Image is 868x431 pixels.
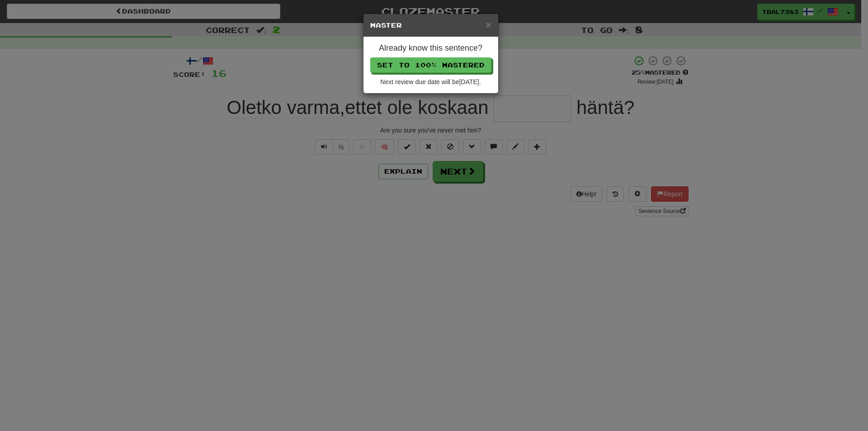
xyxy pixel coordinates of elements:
span: × [486,19,491,30]
h5: Master [370,21,491,30]
button: Close [486,20,491,29]
h4: Already know this sentence? [370,44,491,53]
button: Set to 100% Mastered [370,57,491,73]
div: Next review due date will be [DATE] . [370,77,491,86]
